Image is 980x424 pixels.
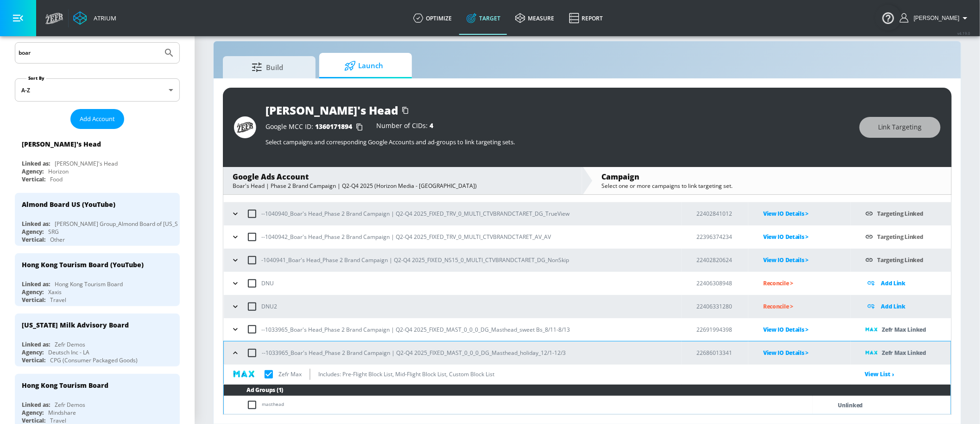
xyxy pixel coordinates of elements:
td: masthead [224,396,813,414]
div: Vertical: [22,356,45,364]
p: Add Link [881,278,906,289]
p: Zefr Max Linked [882,324,927,335]
a: Targeting Linked [878,233,923,241]
div: Agency: [22,288,44,296]
a: Targeting Linked [878,210,923,218]
div: Xaxis [48,288,62,296]
p: View IO Details > [763,324,850,335]
div: CPG (Consumer Packaged Goods) [50,356,138,364]
span: Launch [329,55,399,77]
span: Build [232,56,303,78]
a: optimize [406,1,459,35]
a: Atrium [73,11,116,25]
p: 22402841012 [696,209,748,218]
p: --1033965_Boar's Head_Phase 2 Brand Campaign | Q2-Q4 2025_FIXED_MAST_0_0_0_DG_Masthead_sweet Bs_8... [262,325,570,334]
div: [PERSON_NAME]'s Head [266,103,398,118]
div: Linked as: [22,280,50,288]
div: Almond Board US (YouTube)Linked as:[PERSON_NAME] Group_Almond Board of [US_STATE]_US_YouTube_Goog... [15,193,180,246]
div: [PERSON_NAME]'s HeadLinked as:[PERSON_NAME]'s HeadAgency:HorizonVertical:Food [15,133,180,186]
div: Atrium [90,14,116,22]
div: SRG [48,228,59,236]
div: Google MCC ID: [266,122,367,132]
span: login as: yen.lopezgallardo@zefr.com [910,15,960,21]
p: Includes: Pre-Flight Block List, Mid-Flight Block List, Custom Block List [318,369,494,379]
div: Agency: [22,409,44,417]
div: Google Ads Account [233,172,573,182]
p: Unlinked [838,400,863,411]
p: -1040941_Boar's Head_Phase 2 Brand Campaign | Q2-Q4 2025_FIXED_NS15_0_MULTI_CTVBRANDCTARET_DG_Non... [262,255,569,265]
div: Linked as: [22,220,50,228]
span: 4 [430,121,433,130]
div: [US_STATE] Milk Advisory BoardLinked as:Zefr DemosAgency:Deutsch Inc - LAVertical:CPG (Consumer P... [15,314,180,366]
div: A-Z [15,78,180,102]
div: Hong Kong Tourism Board (YouTube) [22,260,144,269]
button: Submit Search [159,43,179,63]
p: Reconcile > [763,301,850,312]
p: 22396374234 [696,232,748,242]
div: Add Link [866,278,951,289]
button: [PERSON_NAME] [900,13,971,24]
p: 22406308948 [696,278,748,288]
div: Travel [50,296,66,304]
div: Agency: [22,348,44,356]
div: Mindshare [48,409,76,417]
div: Linked as: [22,340,50,348]
p: Select campaigns and corresponding Google Accounts and ad-groups to link targeting sets. [266,138,850,146]
a: measure [508,1,562,35]
p: 22691994398 [696,325,748,334]
span: Add Account [80,114,115,124]
div: View IO Details > [763,347,850,358]
p: View IO Details > [763,255,850,265]
a: View List › [865,370,895,378]
div: Number of CIDs: [376,122,433,132]
div: Vertical: [22,236,45,244]
p: View IO Details > [763,208,850,219]
div: [PERSON_NAME]'s Head [22,140,101,148]
span: v 4.19.0 [958,31,971,36]
th: Ad Groups (1) [224,385,951,396]
div: Vertical: [22,175,45,183]
button: Open Resource Center [875,5,901,31]
div: Vertical: [22,296,45,304]
p: 22406331280 [696,302,748,311]
div: Linked as: [22,160,50,167]
p: DNU2 [262,302,278,311]
div: Hong Kong Tourism Board [22,381,108,390]
a: Targeting Linked [878,256,923,264]
div: Campaign [602,172,942,182]
div: Zefr Demos [55,401,85,409]
div: Horizon [48,167,69,175]
p: --1033965_Boar's Head_Phase 2 Brand Campaign | Q2-Q4 2025_FIXED_MAST_0_0_0_DG_Masthead_holiday_12... [262,348,566,358]
div: Select one or more campaigns to link targeting set. [602,182,942,190]
p: 22402820624 [696,255,748,265]
div: Hong Kong Tourism Board [55,280,123,288]
div: Food [50,175,63,183]
div: [PERSON_NAME] Group_Almond Board of [US_STATE]_US_YouTube_GoogleAds [55,220,259,228]
div: Google Ads AccountBoar's Head | Phase 2 Brand Campaign | Q2-Q4 2025 (Horizon Media - [GEOGRAPHIC_... [223,167,582,194]
div: Deutsch Inc - LA [48,348,89,356]
p: View IO Details > [763,231,850,242]
input: Search by name [19,47,159,59]
span: 1360171894 [315,122,352,131]
div: Add Link [866,301,951,312]
p: Add Link [881,301,906,312]
p: DNU [262,278,274,288]
button: Add Account [70,109,124,129]
div: [PERSON_NAME]'s Head [55,160,118,167]
div: Agency: [22,228,44,236]
div: Hong Kong Tourism Board (YouTube)Linked as:Hong Kong Tourism BoardAgency:XaxisVertical:Travel [15,253,180,306]
div: Linked as: [22,401,50,409]
label: Sort By [26,75,46,81]
div: Zefr Demos [55,340,85,348]
p: Reconcile > [763,278,850,289]
a: Target [459,1,508,35]
p: Zefr Max [278,369,302,379]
